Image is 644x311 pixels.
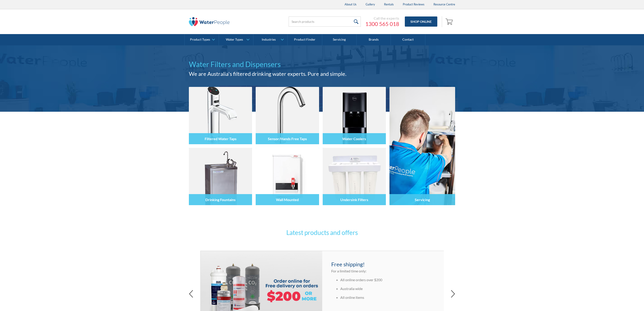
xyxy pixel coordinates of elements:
div: Water Types [226,38,243,42]
h4: Undersink Filters [340,197,368,202]
img: The Water People [189,17,229,26]
a: Product Types [185,34,219,45]
img: Water Coolers [323,87,386,144]
img: Filtered Water Taps [189,87,252,144]
li: All online orders over $200 [340,277,435,283]
h4: Sensor/Hands Free Taps [268,137,307,141]
h4: Water Coolers [342,137,366,141]
a: Brands [357,34,391,45]
img: Undersink Filters [323,148,386,205]
input: Search products [289,16,361,27]
div: Product Types [190,38,210,42]
li: All online items [340,295,435,300]
a: Contact [391,34,425,45]
a: Product Finder [288,34,322,45]
h3: Latest products and offers [234,228,410,237]
img: Drinking Fountains [189,148,252,205]
h4: Filtered Water Taps [205,137,236,141]
img: shopping cart [445,18,454,25]
h4: Wall Mounted [276,197,299,202]
h4: Servicing [415,197,430,202]
h4: Drinking Fountains [205,197,236,202]
a: Shop Online [405,16,437,27]
a: 1300 565 018 [365,21,399,27]
li: Australia wide [340,286,435,291]
a: Industries [253,34,287,45]
a: Servicing [322,34,357,45]
a: Open empty cart [444,16,455,27]
div: Call the experts [365,16,399,21]
h4: Free shipping! [331,260,435,268]
div: Industries [262,38,276,42]
img: Wall Mounted [256,148,319,205]
p: For a limited time only: [331,268,435,274]
a: Water Types [219,34,253,45]
img: Sensor/Hands Free Taps [256,87,319,144]
a: Servicing [389,87,455,205]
